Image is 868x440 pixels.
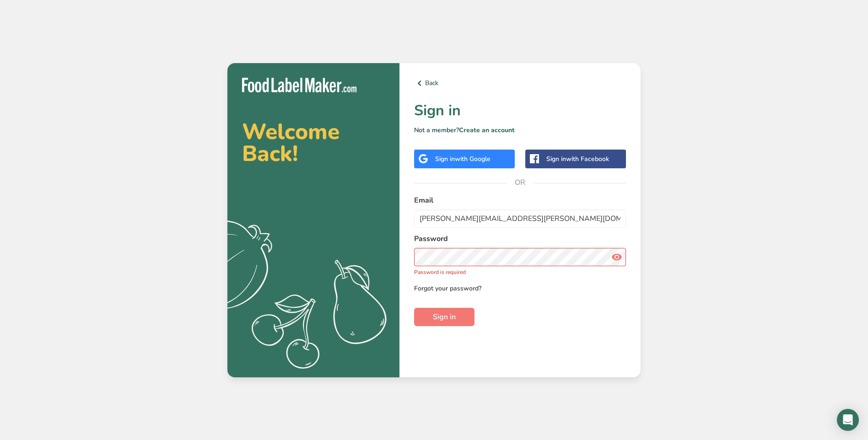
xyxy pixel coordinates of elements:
label: Email [414,195,626,206]
p: Not a member? [414,125,626,135]
a: Back [414,78,626,89]
div: Sign in [435,154,491,164]
img: Food Label Maker [242,78,356,93]
span: OR [507,169,534,196]
h1: Sign in [414,100,626,122]
button: Sign in [414,308,474,326]
div: Open Intercom Messenger [837,409,859,431]
div: Sign in [546,154,609,164]
p: Password is required [414,268,626,276]
h2: Welcome Back! [242,121,385,165]
label: Password [414,233,626,244]
input: Enter Your Email [414,209,626,228]
a: Forgot your password? [414,284,481,293]
a: Create an account [459,126,515,134]
span: with Google [455,155,491,163]
span: with Facebook [566,155,609,163]
span: Sign in [433,311,456,322]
